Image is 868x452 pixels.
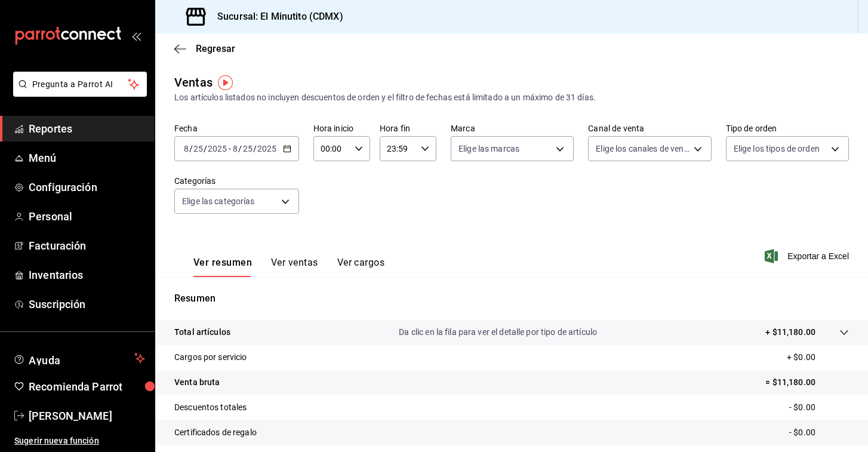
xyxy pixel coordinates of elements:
button: Ver ventas [271,257,318,277]
p: + $0.00 [787,351,849,364]
p: Total artículos [174,326,230,339]
button: Exportar a Excel [767,249,849,263]
span: - [229,144,231,153]
span: Elige las marcas [458,143,519,155]
label: Canal de venta [588,124,711,133]
span: Suscripción [29,296,145,312]
span: Pregunta a Parrot AI [32,78,128,91]
span: Regresar [196,43,235,54]
span: Recomienda Parrot [29,379,145,395]
img: Tooltip marker [218,75,233,90]
input: -- [183,144,189,153]
span: [PERSON_NAME] [29,408,145,424]
label: Hora fin [380,124,436,133]
span: Menú [29,150,145,166]
div: Ventas [174,73,213,91]
p: - $0.00 [789,426,849,439]
span: Elige los canales de venta [596,143,689,155]
label: Marca [451,124,574,133]
span: Elige los tipos de orden [734,143,820,155]
input: -- [232,144,238,153]
button: Regresar [174,43,235,54]
span: / [189,144,193,153]
span: / [253,144,257,153]
p: Da clic en la fila para ver el detalle por tipo de artículo [399,326,597,339]
p: Venta bruta [174,376,220,389]
a: Pregunta a Parrot AI [8,87,147,99]
label: Tipo de orden [726,124,849,133]
p: Descuentos totales [174,401,247,414]
label: Categorías [174,177,299,185]
p: = $11,180.00 [765,376,849,389]
input: -- [193,144,204,153]
span: Sugerir nueva función [14,435,145,447]
span: Elige las categorías [182,195,255,207]
input: ---- [207,144,227,153]
p: Certificados de regalo [174,426,257,439]
span: Configuración [29,179,145,195]
span: Facturación [29,238,145,254]
button: Ver resumen [193,257,252,277]
label: Hora inicio [313,124,370,133]
span: Ayuda [29,351,130,365]
input: ---- [257,144,277,153]
p: Resumen [174,291,849,306]
p: - $0.00 [789,401,849,414]
div: Los artículos listados no incluyen descuentos de orden y el filtro de fechas está limitado a un m... [174,91,849,104]
button: Pregunta a Parrot AI [13,72,147,97]
div: navigation tabs [193,257,384,277]
p: Cargos por servicio [174,351,247,364]
input: -- [242,144,253,153]
h3: Sucursal: El Minutito (CDMX) [208,10,343,24]
button: open_drawer_menu [131,31,141,41]
span: Personal [29,208,145,225]
span: / [238,144,242,153]
span: Inventarios [29,267,145,283]
span: Reportes [29,121,145,137]
span: / [204,144,207,153]
p: + $11,180.00 [765,326,815,339]
button: Ver cargos [337,257,385,277]
label: Fecha [174,124,299,133]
